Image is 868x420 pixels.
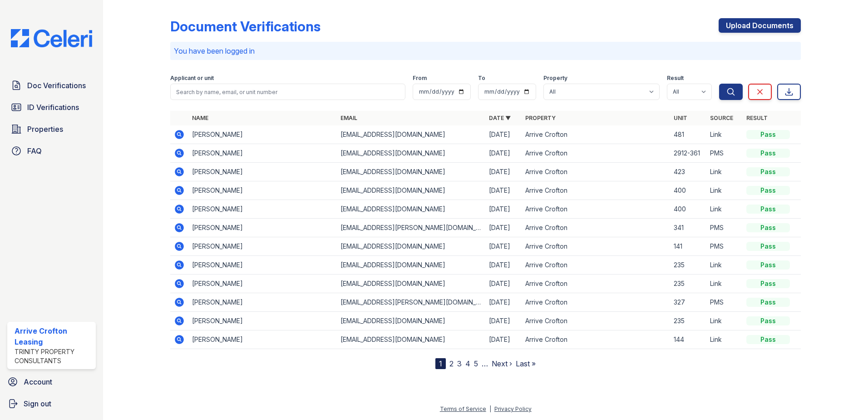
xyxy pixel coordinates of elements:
[522,181,670,200] td: Arrive Crofton
[746,205,790,214] div: Pass
[337,256,485,275] td: [EMAIL_ADDRESS][DOMAIN_NAME]
[337,275,485,293] td: [EMAIL_ADDRESS][DOMAIN_NAME]
[706,125,743,144] td: Link
[449,359,454,368] a: 2
[15,325,92,347] div: Arrive Crofton Leasing
[489,405,491,412] div: |
[522,330,670,349] td: Arrive Crofton
[522,256,670,275] td: Arrive Crofton
[706,256,743,275] td: Link
[337,125,485,144] td: [EMAIL_ADDRESS][DOMAIN_NAME]
[474,359,478,368] a: 5
[485,256,522,275] td: [DATE]
[746,298,790,307] div: Pass
[670,181,706,200] td: 400
[27,145,42,156] span: FAQ
[188,275,337,293] td: [PERSON_NAME]
[522,312,670,330] td: Arrive Crofton
[337,163,485,181] td: [EMAIL_ADDRESS][DOMAIN_NAME]
[670,125,706,144] td: 481
[719,18,801,33] a: Upload Documents
[4,29,99,47] img: CE_Logo_Blue-a8612792a0a2168367f1c8372b55b34899dd931a85d93a1a3d3e32e68fde9ad4.png
[494,405,532,412] a: Privacy Policy
[670,163,706,181] td: 423
[670,330,706,349] td: 144
[670,144,706,163] td: 2912-361
[522,293,670,312] td: Arrive Crofton
[337,293,485,312] td: [EMAIL_ADDRESS][PERSON_NAME][DOMAIN_NAME]
[746,242,790,251] div: Pass
[746,130,790,139] div: Pass
[522,219,670,237] td: Arrive Crofton
[522,200,670,219] td: Arrive Crofton
[670,256,706,275] td: 235
[706,163,743,181] td: Link
[746,115,768,121] a: Result
[485,144,522,163] td: [DATE]
[7,120,96,138] a: Properties
[4,395,99,413] a: Sign out
[543,75,567,82] label: Property
[27,102,79,113] span: ID Verifications
[192,115,208,121] a: Name
[670,200,706,219] td: 400
[337,181,485,200] td: [EMAIL_ADDRESS][DOMAIN_NAME]
[188,144,337,163] td: [PERSON_NAME]
[482,358,488,369] span: …
[337,200,485,219] td: [EMAIL_ADDRESS][DOMAIN_NAME]
[170,84,405,100] input: Search by name, email, or unit number
[485,163,522,181] td: [DATE]
[485,275,522,293] td: [DATE]
[485,330,522,349] td: [DATE]
[337,237,485,256] td: [EMAIL_ADDRESS][DOMAIN_NAME]
[485,293,522,312] td: [DATE]
[670,219,706,237] td: 341
[188,181,337,200] td: [PERSON_NAME]
[7,76,96,95] a: Doc Verifications
[188,200,337,219] td: [PERSON_NAME]
[188,125,337,144] td: [PERSON_NAME]
[435,358,446,369] div: 1
[746,316,790,325] div: Pass
[188,237,337,256] td: [PERSON_NAME]
[489,115,511,121] a: Date ▼
[27,80,86,91] span: Doc Verifications
[522,144,670,163] td: Arrive Crofton
[188,330,337,349] td: [PERSON_NAME]
[670,293,706,312] td: 327
[457,359,462,368] a: 3
[706,219,743,237] td: PMS
[485,237,522,256] td: [DATE]
[670,237,706,256] td: 141
[710,115,733,121] a: Source
[706,275,743,293] td: Link
[337,330,485,349] td: [EMAIL_ADDRESS][DOMAIN_NAME]
[337,219,485,237] td: [EMAIL_ADDRESS][PERSON_NAME][DOMAIN_NAME]
[746,260,790,270] div: Pass
[478,75,485,82] label: To
[522,275,670,293] td: Arrive Crofton
[440,405,486,412] a: Terms of Service
[667,75,684,82] label: Result
[706,144,743,163] td: PMS
[706,181,743,200] td: Link
[706,237,743,256] td: PMS
[746,335,790,344] div: Pass
[465,359,470,368] a: 4
[485,181,522,200] td: [DATE]
[674,115,687,121] a: Unit
[492,359,512,368] a: Next ›
[485,125,522,144] td: [DATE]
[485,219,522,237] td: [DATE]
[516,359,536,368] a: Last »
[337,144,485,163] td: [EMAIL_ADDRESS][DOMAIN_NAME]
[174,45,797,56] p: You have been logged in
[522,237,670,256] td: Arrive Crofton
[4,373,99,391] a: Account
[485,312,522,330] td: [DATE]
[485,200,522,219] td: [DATE]
[670,312,706,330] td: 235
[746,149,790,158] div: Pass
[413,75,427,82] label: From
